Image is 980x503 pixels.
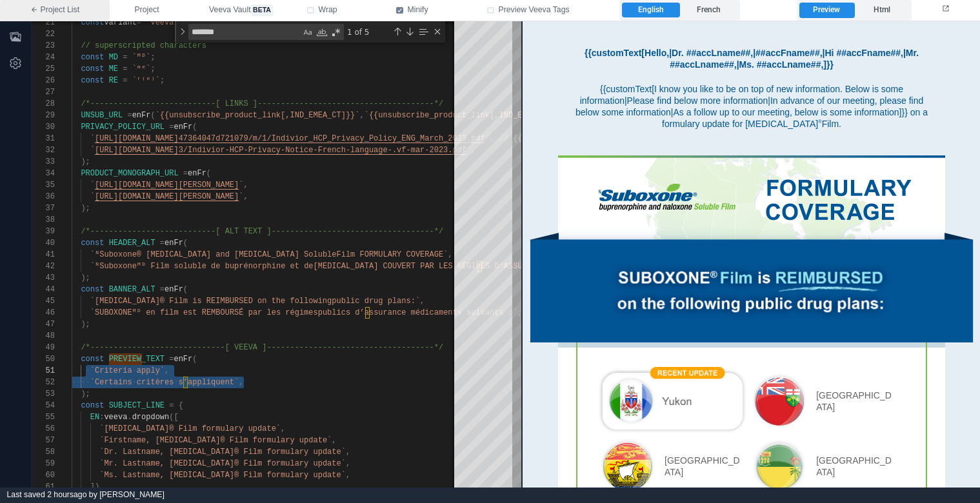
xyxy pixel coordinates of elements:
span: ` [90,134,95,143]
div: 44 [32,284,55,295]
span: --------------------------*/ [313,227,443,236]
span: ); [81,273,90,282]
div: 28 [32,98,55,110]
span: ); [81,157,90,166]
div: 59 [32,458,55,469]
div: Next Match (Enter) [405,26,415,37]
span: · [132,378,137,387]
span: 'veeva' [146,18,178,27]
span: SUBJECT_LINE [109,401,165,410]
span: [URL][DOMAIN_NAME][PERSON_NAME] [95,181,239,190]
div: 27 [32,86,55,98]
div: Match Whole Word (⌥⌘W) [315,26,328,39]
span: ` [239,192,243,201]
span: const [81,239,104,248]
span: const [81,53,104,62]
div: Use Regular Expression (⌥⌘R) [330,26,343,39]
span: BANNER_ALT [109,285,155,294]
div: 30 [32,121,55,133]
div: 50 [32,353,55,365]
div: 32 [32,144,55,156]
span: critères [137,378,174,387]
div: 51 [32,365,55,377]
span: [MEDICAL_DATA] COUVERT PAR LES RÉGIMES D’ASSURANCE [314,262,546,271]
div: Toggle Replace [177,21,188,43]
span: variant [104,18,136,27]
span: `Mr. Lastname, [MEDICAL_DATA]® Film formulary update` [99,459,346,468]
span: = [137,18,141,27]
span: ( [206,169,211,178]
div: 38 [32,214,55,226]
span: PREVIEW_TEXT [109,355,165,364]
span: enFr [165,285,183,294]
span: /*---------------------------[ ALT TEXT ]--------- [81,227,313,236]
span: UNSUB_URL [81,111,123,120]
span: EN [90,413,99,422]
span: = [169,355,174,364]
span: ` [90,181,95,190]
img: New Brunswick [76,416,134,474]
span: , [243,181,248,190]
span: , [165,366,169,375]
div: [GEOGRAPHIC_DATA] [142,433,220,457]
span: ` [239,181,243,190]
span: , [448,250,452,259]
span: `ᵐᵉ` [132,64,151,74]
span: const [81,401,104,410]
span: `Dr. Lastname, [MEDICAL_DATA]® Film formulary update` [99,448,346,457]
span: // superscripted characters [81,41,206,50]
span: · [174,378,178,387]
div: 53 [32,388,55,400]
span: `{{unsubscribe_product_link[,IND_EMEA_CT]}}` [155,111,360,120]
span: `Certains [90,378,132,387]
span: `ᴺSuboxone® [MEDICAL_DATA] and [MEDICAL_DATA] Soluble [90,250,337,259]
span: ; [151,64,155,74]
span: `[MEDICAL_DATA]® Film formulary update` [99,424,281,433]
span: ); [81,390,90,399]
span: /*---------------------------[ LINKS ]------------ [81,99,313,108]
span: · [132,366,137,375]
span: `ᴹᴰ` [132,53,151,62]
span: , [346,448,350,457]
div: 41 [32,249,55,261]
span: . [127,413,132,422]
span: = [183,169,188,178]
span: = [169,401,174,410]
div: Match Case (⌥⌘C) [301,26,314,39]
span: , [346,471,350,480]
span: · [86,366,90,375]
span: 3/Indivior-HCP-Privacy-Notice-French-language-.vf- [179,146,411,155]
span: Project [135,5,159,16]
div: 39 [32,226,55,237]
span: enFr [174,355,192,364]
div: 36 [32,191,55,202]
div: 40 [32,237,55,249]
span: ; [160,76,165,85]
span: enFr [165,239,183,248]
span: ); [81,204,90,213]
span: Wrap [319,5,337,16]
div: 58 [32,446,55,458]
span: `Firstname, [MEDICAL_DATA]® Film formulary update` [99,436,332,445]
label: English [622,3,679,18]
span: ···· [72,378,90,387]
span: enFr [132,111,151,120]
span: = [169,123,174,132]
div: 48 [32,330,55,342]
span: RE [109,76,118,85]
div: 33 [32,156,55,168]
span: = [123,76,127,85]
div: 22 [32,28,55,40]
span: ( [192,123,197,132]
div: 37 [32,202,55,214]
div: [GEOGRAPHIC_DATA] [294,433,372,457]
span: PRODUCT_MONOGRAPH_URL [81,169,178,178]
